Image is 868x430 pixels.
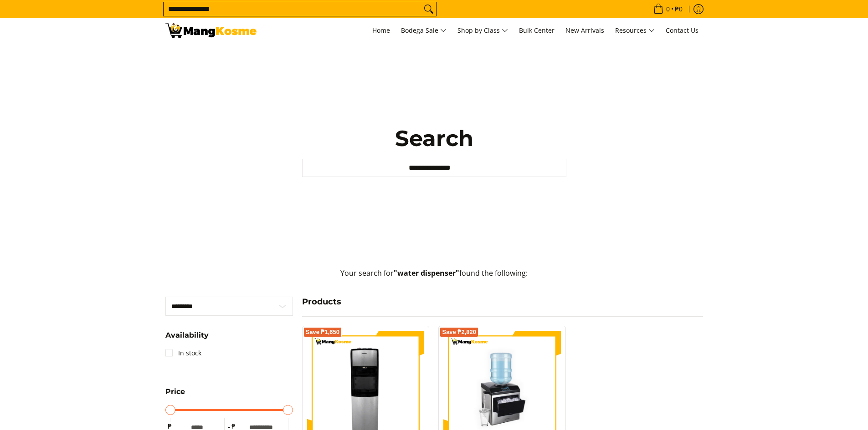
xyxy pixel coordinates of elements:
span: Save ₱1,650 [306,329,340,335]
span: Price [165,388,185,395]
a: Shop by Class [453,18,513,43]
a: Resources [611,18,659,43]
img: Search: 3 results found for &quot;water dispenser&quot; | Mang Kosme [165,23,257,38]
span: Bulk Center [519,26,555,35]
span: Contact Us [666,26,699,35]
summary: Open [165,332,209,346]
a: Bodega Sale [396,18,451,43]
summary: Open [165,388,185,402]
span: New Arrivals [565,26,604,35]
button: Search [421,2,436,16]
strong: "water dispenser" [394,268,459,278]
a: Bulk Center [514,18,559,43]
span: Shop by Class [457,25,508,36]
span: • [651,4,685,14]
nav: Main Menu [266,18,703,43]
span: Bodega Sale [401,25,447,36]
a: Home [368,18,395,43]
span: Home [372,26,390,35]
span: Save ₱2,820 [442,329,476,335]
span: Availability [165,332,209,339]
h1: Search [302,125,566,152]
h4: Products [302,297,703,307]
a: Contact Us [661,18,703,43]
a: New Arrivals [561,18,609,43]
span: Resources [615,25,655,36]
span: ₱0 [673,6,684,12]
a: In stock [165,346,201,360]
p: Your search for found the following: [165,268,703,288]
span: 0 [665,6,671,12]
